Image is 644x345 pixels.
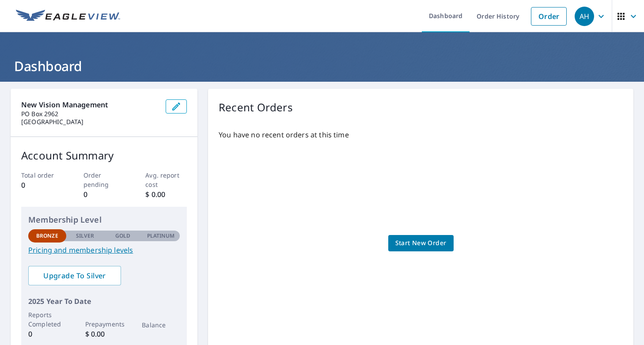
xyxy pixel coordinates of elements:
span: Upgrade To Silver [35,271,114,281]
p: You have no recent orders at this time [219,129,623,140]
div: AH [575,7,594,26]
p: [GEOGRAPHIC_DATA] [21,118,159,126]
p: $ 0.00 [85,329,123,339]
h1: Dashboard [11,57,633,75]
p: Reports Completed [28,310,66,329]
p: PO Box 2962 [21,110,159,118]
a: Start New Order [388,235,454,251]
p: 2025 Year To Date [28,296,180,307]
p: Platinum [147,232,175,240]
p: Prepayments [85,319,123,329]
a: Upgrade To Silver [28,266,121,285]
p: Bronze [36,232,58,240]
p: 0 [83,189,125,200]
a: Order [531,7,567,26]
p: 0 [21,180,63,190]
p: Balance [142,320,180,330]
p: New Vision Management [21,99,159,110]
span: Start New Order [395,238,447,249]
p: Avg. report cost [145,171,187,189]
p: Membership Level [28,214,180,226]
p: $ 0.00 [145,189,187,200]
p: Order pending [83,171,125,189]
p: Total order [21,171,63,180]
p: Recent Orders [219,99,293,115]
p: 0 [28,329,66,339]
p: Gold [115,232,130,240]
img: EV Logo [16,10,120,23]
p: Silver [76,232,95,240]
p: Account Summary [21,148,187,163]
a: Pricing and membership levels [28,245,180,255]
